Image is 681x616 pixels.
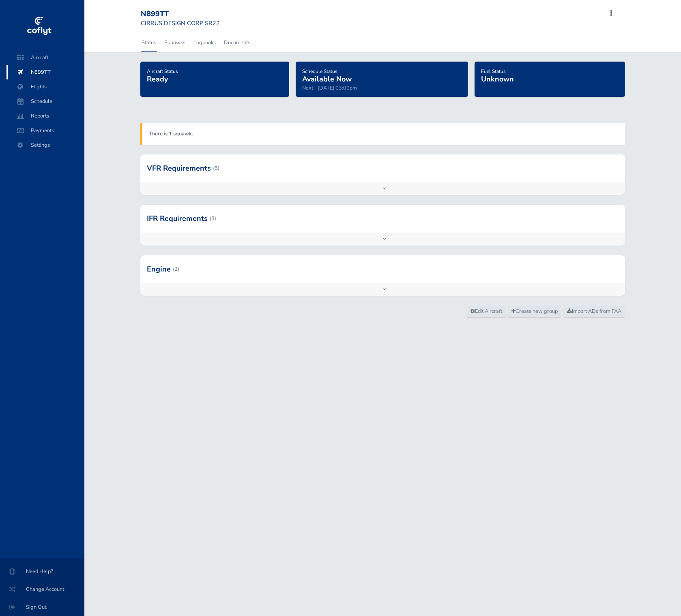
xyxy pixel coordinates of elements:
[223,34,251,51] a: Documents
[163,34,186,51] a: Squawks
[508,306,561,318] a: Create new group
[15,138,76,152] span: Settings
[15,65,76,79] span: N899TT
[302,84,357,92] span: Next - [DATE] 03:00pm
[481,68,506,75] span: Fuel Status
[302,74,352,84] span: Available Now
[15,123,76,138] span: Payments
[511,308,558,315] span: Create new group
[149,130,193,137] a: There is 1 squawk.
[141,19,220,27] small: CIRRUS DESIGN CORP SR22
[147,74,168,84] span: Ready
[141,10,220,19] div: N899TT
[467,306,506,318] a: Edit Aircraft
[10,564,75,579] span: Need Help?
[470,308,502,315] span: Edit Aircraft
[15,109,76,123] span: Reports
[147,68,178,75] span: Aircraft Status
[302,66,352,84] a: Schedule StatusAvailable Now
[193,34,217,51] a: Logbooks
[302,68,337,75] span: Schedule Status
[10,582,75,597] span: Change Account
[15,94,76,109] span: Schedule
[481,74,514,84] span: Unknown
[10,600,75,614] span: Sign Out
[15,50,76,65] span: Aircraft
[26,14,52,38] img: coflyt logo
[141,34,157,51] a: Status
[15,79,76,94] span: Flights
[563,306,625,318] a: Import ADs from FAA
[567,308,621,315] span: Import ADs from FAA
